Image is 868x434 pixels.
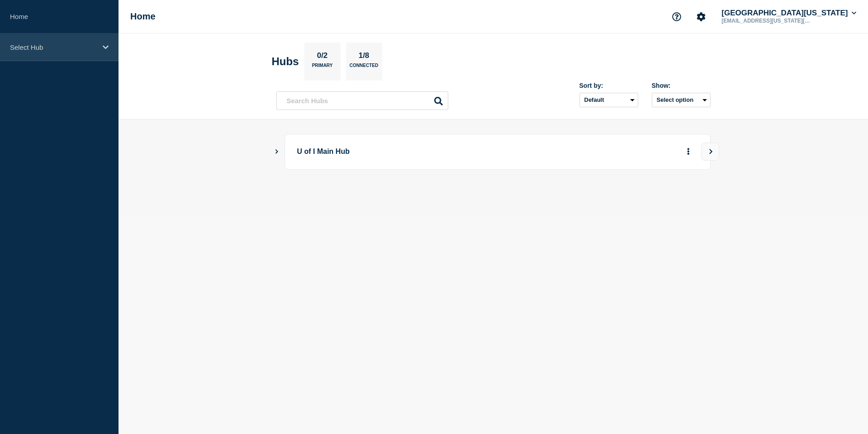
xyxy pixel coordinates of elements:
[130,11,156,22] h1: Home
[579,82,638,89] div: Sort by:
[272,55,299,68] h2: Hubs
[10,43,97,51] p: Select Hub
[652,93,711,107] button: Select option
[350,63,378,72] p: Connected
[701,143,719,161] button: View
[720,9,858,18] button: [GEOGRAPHIC_DATA][US_STATE]
[720,18,814,24] p: [EMAIL_ADDRESS][US_STATE][DOMAIN_NAME]
[579,93,638,107] select: Sort by
[276,91,448,110] input: Search Hubs
[355,51,373,63] p: 1/8
[275,148,279,155] button: Show Connected Hubs
[312,63,333,72] p: Primary
[652,82,711,89] div: Show:
[683,143,694,160] button: More actions
[692,7,711,26] button: Account settings
[313,51,331,63] p: 0/2
[667,7,686,26] button: Support
[297,143,547,160] p: U of I Main Hub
